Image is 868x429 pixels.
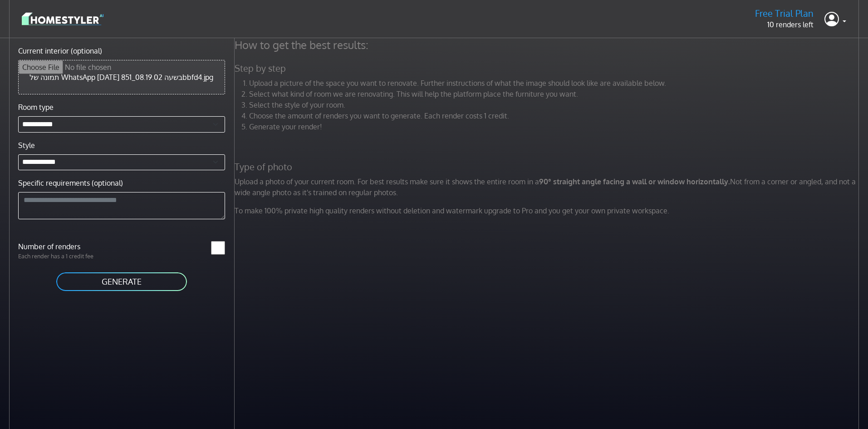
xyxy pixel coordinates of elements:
label: Style [18,140,35,151]
img: logo-3de290ba35641baa71223ecac5eacb59cb85b4c7fdf211dc9aaecaaee71ea2f8.svg [22,11,103,27]
p: Upload a photo of your current room. For best results make sure it shows the entire room in a Not... [229,176,867,198]
li: Select what kind of room we are renovating. This will help the platform place the furniture you w... [249,89,862,99]
button: GENERATE [55,271,188,292]
h5: Step by step [229,63,867,74]
h5: Free Trial Plan [755,8,814,19]
p: 10 renders left [755,19,814,30]
h5: Type of photo [229,161,867,173]
label: Number of renders [13,241,122,252]
h4: How to get the best results: [229,38,867,52]
p: Each render has a 1 credit fee [13,252,122,261]
label: Room type [18,102,54,113]
li: Generate your render! [249,121,862,132]
strong: 90° straight angle facing a wall or window horizontally. [539,177,730,186]
li: Select the style of your room. [249,99,862,110]
p: To make 100% private high quality renders without deletion and watermark upgrade to Pro and you g... [229,205,867,216]
li: Upload a picture of the space you want to renovate. Further instructions of what the image should... [249,78,862,89]
li: Choose the amount of renders you want to generate. Each render costs 1 credit. [249,110,862,121]
label: Specific requirements (optional) [18,178,123,188]
label: Current interior (optional) [18,45,102,56]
